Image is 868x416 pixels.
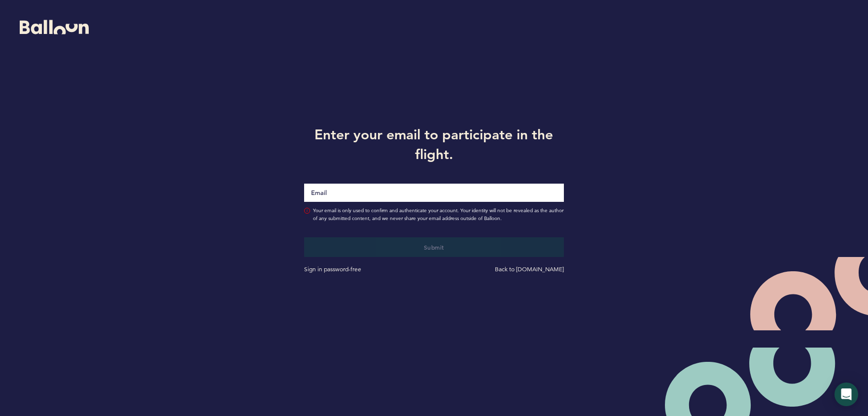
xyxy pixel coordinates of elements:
[304,265,361,273] a: Sign in password-free
[834,383,858,406] div: Open Intercom Messenger
[424,243,444,251] span: Submit
[304,184,564,202] input: Email
[313,207,564,223] span: Your email is only used to confirm and authenticate your account. Your identity will not be revea...
[495,265,564,273] a: Back to [DOMAIN_NAME]
[304,237,564,257] button: Submit
[297,125,571,164] h1: Enter your email to participate in the flight.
